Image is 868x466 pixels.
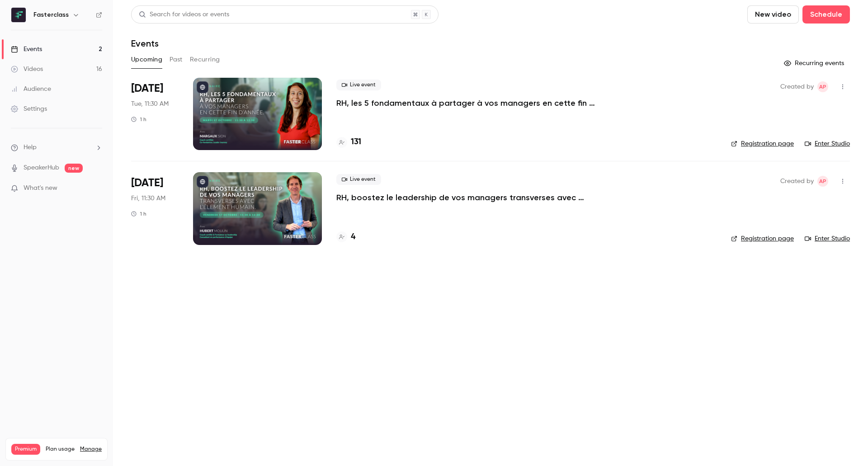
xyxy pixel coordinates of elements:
[33,10,69,19] h6: Fasterclass
[11,85,51,94] div: Audience
[65,164,83,173] span: new
[336,98,608,108] a: RH, les 5 fondamentaux à partager à vos managers en cette fin d’année.
[131,81,163,96] span: [DATE]
[131,194,165,203] span: Fri, 11:30 AM
[80,446,102,453] a: Manage
[24,184,57,193] span: What's new
[131,52,162,67] button: Upcoming
[819,176,826,187] span: AP
[91,184,102,193] iframe: Noticeable Trigger
[131,78,179,150] div: Oct 7 Tue, 11:30 AM (Europe/Paris)
[731,139,794,148] a: Registration page
[131,38,159,49] h1: Events
[780,81,814,92] span: Created by
[139,10,229,19] div: Search for videos or events
[780,56,850,71] button: Recurring events
[46,446,75,453] span: Plan usage
[24,143,37,152] span: Help
[336,231,355,243] a: 4
[805,234,850,243] a: Enter Studio
[11,65,43,74] div: Videos
[731,234,794,243] a: Registration page
[190,52,220,67] button: Recurring
[24,163,59,173] a: SpeakerHub
[11,8,26,22] img: Fasterclass
[11,444,40,455] span: Premium
[131,210,146,217] div: 1 h
[131,99,169,108] span: Tue, 11:30 AM
[802,5,850,24] button: Schedule
[351,136,361,148] h4: 131
[817,81,828,92] span: Amory Panné
[817,176,828,187] span: Amory Panné
[131,172,179,245] div: Oct 17 Fri, 11:30 AM (Europe/Paris)
[11,104,47,113] div: Settings
[336,174,381,185] span: Live event
[170,52,183,67] button: Past
[747,5,799,24] button: New video
[131,176,163,190] span: [DATE]
[805,139,850,148] a: Enter Studio
[819,81,826,92] span: AP
[780,176,814,187] span: Created by
[351,231,355,243] h4: 4
[131,116,146,123] div: 1 h
[11,143,102,152] li: help-dropdown-opener
[336,80,381,90] span: Live event
[11,45,42,54] div: Events
[336,192,608,203] a: RH, boostez le leadership de vos managers transverses avec l’Élement Humain.
[336,136,361,148] a: 131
